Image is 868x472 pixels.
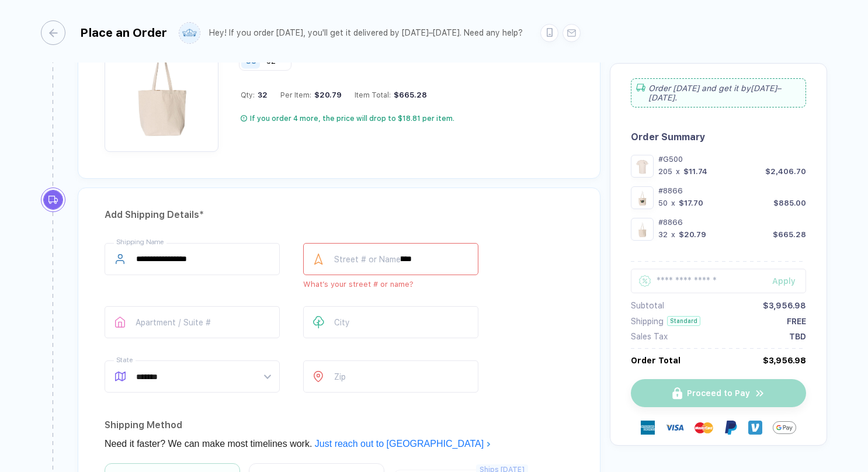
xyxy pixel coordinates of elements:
[303,280,478,289] div: What’s your street # or name?
[665,418,684,437] img: visa
[683,167,707,176] div: $11.74
[789,332,806,341] div: TBD
[105,206,574,224] div: Add Shipping Details
[631,332,668,341] div: Sales Tax
[631,131,806,143] div: Order Summary
[765,167,806,176] div: $2,406.70
[105,416,574,435] div: Shipping Method
[110,37,213,140] img: 83afa34c-dd46-427a-851c-e6d389ee3b59_nt_front_1756994334890.jpg
[695,418,713,437] img: master-card
[105,435,574,453] div: Need it faster? We can make most timelines work.
[355,91,427,99] div: Item Total:
[670,230,676,239] div: x
[787,317,806,326] div: FREE
[631,317,664,326] div: Shipping
[631,301,664,310] div: Subtotal
[670,199,676,207] div: x
[658,230,668,239] div: 32
[675,167,681,176] div: x
[763,301,806,310] div: $3,956.98
[255,91,268,99] span: 32
[280,91,342,99] div: Per Item:
[758,269,806,293] button: Apply
[209,28,523,38] div: Hey! If you order [DATE], you'll get it delivered by [DATE]–[DATE]. Need any help?
[773,416,796,439] img: GPay
[641,421,655,435] img: express
[773,199,806,207] div: $885.00
[748,421,762,435] img: Venmo
[724,421,738,435] img: Paypal
[773,230,806,239] div: $665.28
[311,91,342,99] div: $20.79
[658,218,806,227] div: #8866
[658,186,806,195] div: #8866
[667,316,700,326] div: Standard
[658,199,668,207] div: 50
[772,276,806,286] div: Apply
[679,199,703,207] div: $17.70
[763,356,806,365] div: $3,956.98
[631,356,680,365] div: Order Total
[679,230,706,239] div: $20.79
[658,167,672,176] div: 205
[80,26,167,40] div: Place an Order
[241,91,268,99] div: Qty:
[631,78,806,107] div: Order [DATE] and get it by [DATE]–[DATE] .
[634,158,651,175] img: 9ab874da-7bff-4b11-b6c5-be09d20ee0af_nt_front_1753398561310.jpg
[315,439,491,449] a: Just reach out to [GEOGRAPHIC_DATA]
[658,155,806,164] div: #G500
[179,23,200,43] img: user profile
[634,189,651,206] img: 0d035426-a137-4540-ae7c-436d9e211992_nt_front_1756958247155.jpg
[250,114,454,123] div: If you order 4 more, the price will drop to $18.81 per item.
[391,91,427,99] div: $665.28
[634,221,651,238] img: 83afa34c-dd46-427a-851c-e6d389ee3b59_nt_front_1756994334890.jpg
